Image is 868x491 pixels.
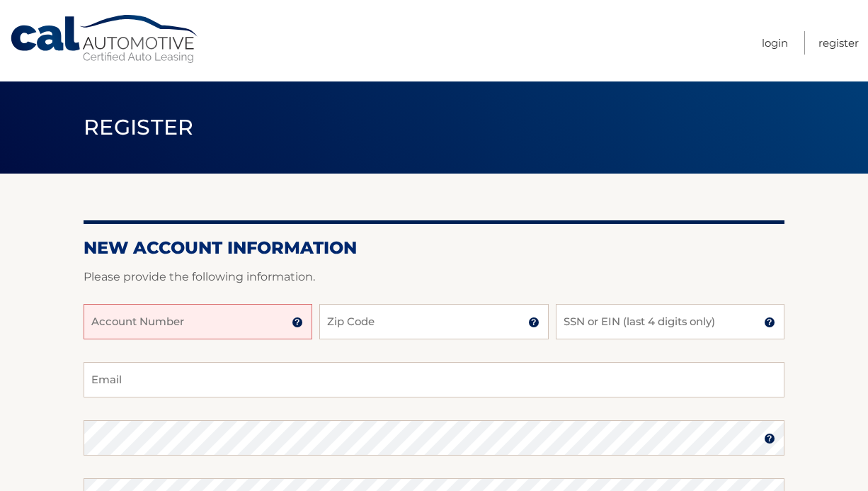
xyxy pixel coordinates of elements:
img: tooltip.svg [292,317,303,328]
a: Login [762,31,788,55]
h2: New Account Information [84,237,784,259]
p: Please provide the following information. [84,267,784,287]
a: Cal Automotive [9,14,200,64]
span: Register [84,114,194,140]
img: tooltip.svg [528,317,539,328]
input: Zip Code [319,304,548,339]
input: SSN or EIN (last 4 digits only) [556,304,784,339]
img: tooltip.svg [764,317,775,328]
input: Account Number [84,304,312,339]
a: Register [818,31,859,55]
img: tooltip.svg [764,433,775,444]
input: Email [84,362,784,397]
